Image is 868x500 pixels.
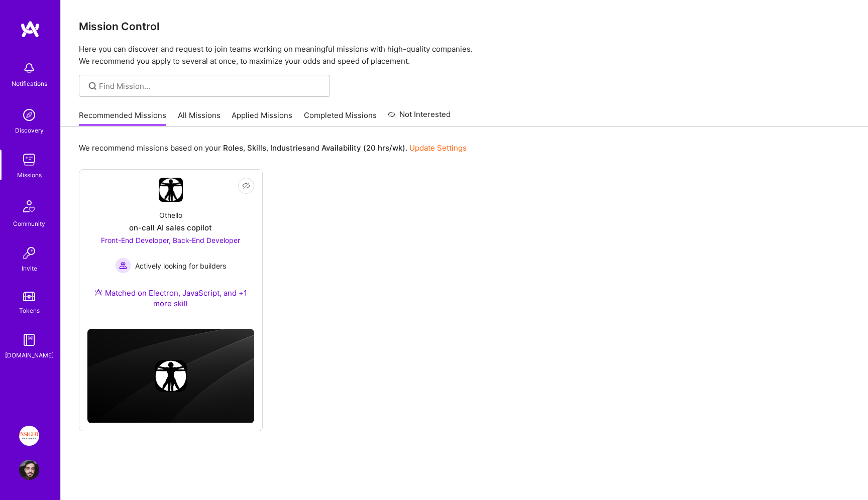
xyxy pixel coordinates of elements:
a: Applied Missions [232,110,292,127]
div: Matched on Electron, JavaScript, and +1 more skill [87,288,254,309]
div: Tokens [19,305,40,316]
div: Missions [17,170,42,180]
a: Completed Missions [304,110,377,127]
img: cover [87,329,254,423]
img: Ateam Purple Icon [94,288,102,296]
a: Update Settings [409,143,467,153]
img: Actively looking for builders [115,258,131,274]
div: Community [13,218,45,229]
b: Roles [223,143,243,153]
img: Invite [19,243,39,263]
img: bell [19,58,39,78]
div: Invite [22,263,37,274]
h3: Mission Control [79,20,850,33]
div: [DOMAIN_NAME] [5,350,54,360]
p: Here you can discover and request to join teams working on meaningful missions with high-quality ... [79,43,850,67]
a: All Missions [178,110,221,127]
img: Community [17,194,41,218]
input: Find Mission... [99,81,322,91]
span: Front-End Developer, Back-End Developer [101,236,240,244]
img: discovery [19,105,39,125]
img: guide book [19,330,39,350]
div: Othello [159,210,182,220]
div: on-call AI sales copilot [129,222,212,233]
a: Insight Partners: Data & AI - Sourcing [17,426,42,446]
a: Recommended Missions [79,110,166,127]
i: icon SearchGrey [87,80,98,92]
span: Actively looking for builders [135,261,226,271]
img: Company Logo [159,178,183,202]
img: logo [20,20,40,38]
img: User Avatar [19,460,39,480]
img: Insight Partners: Data & AI - Sourcing [19,426,39,446]
div: Discovery [15,125,44,136]
a: User Avatar [17,460,42,480]
img: tokens [23,292,35,301]
b: Skills [247,143,266,153]
p: We recommend missions based on your , , and . [79,143,467,153]
a: Not Interested [388,108,451,127]
div: Notifications [12,78,47,89]
i: icon EyeClosed [242,182,250,190]
img: teamwork [19,150,39,170]
img: Company logo [155,360,187,392]
a: Company LogoOthelloon-call AI sales copilotFront-End Developer, Back-End Developer Actively looki... [87,178,254,321]
b: Industries [270,143,306,153]
b: Availability (20 hrs/wk) [321,143,405,153]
